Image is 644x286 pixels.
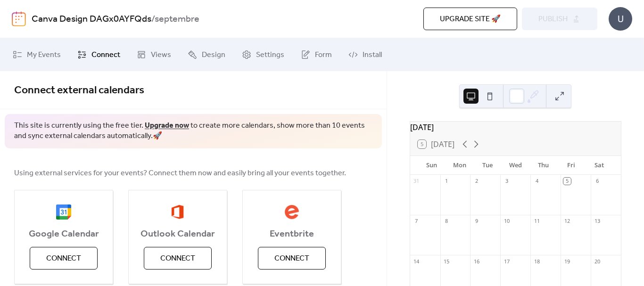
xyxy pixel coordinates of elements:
[202,49,225,61] span: Design
[586,156,613,175] div: Sat
[243,229,341,240] span: Eventbrite
[32,10,151,28] a: Canva Design DAGx0AYFQds
[533,258,540,265] div: 18
[413,178,420,185] div: 31
[443,218,450,225] div: 8
[274,253,309,264] span: Connect
[171,204,184,220] img: outlook
[294,42,339,67] a: Form
[181,42,232,67] a: Design
[284,204,299,220] img: eventbrite
[315,49,332,61] span: Form
[145,118,189,133] a: Upgrade now
[363,49,382,61] span: Install
[563,178,570,185] div: 5
[14,121,372,142] span: This site is currently using the free tier. to create more calendars, show more than 10 events an...
[443,258,450,265] div: 15
[473,218,480,225] div: 9
[256,49,284,61] span: Settings
[144,247,212,270] button: Connect
[594,178,601,185] div: 6
[594,258,601,265] div: 20
[443,178,450,185] div: 1
[56,204,71,220] img: google
[533,178,540,185] div: 4
[413,218,420,225] div: 7
[151,49,171,61] span: Views
[30,247,98,270] button: Connect
[235,42,291,67] a: Settings
[418,156,446,175] div: Sun
[91,49,120,61] span: Connect
[130,42,178,67] a: Views
[160,253,195,264] span: Connect
[129,229,227,240] span: Outlook Calendar
[473,178,480,185] div: 2
[27,49,61,61] span: My Events
[155,10,199,28] b: septembre
[413,258,420,265] div: 14
[14,168,346,179] span: Using external services for your events? Connect them now and easily bring all your events together.
[341,42,389,67] a: Install
[503,178,510,185] div: 3
[70,42,127,67] a: Connect
[46,253,81,264] span: Connect
[503,258,510,265] div: 17
[533,218,540,225] div: 11
[151,10,155,28] b: /
[15,229,113,240] span: Google Calendar
[473,156,501,175] div: Tue
[563,258,570,265] div: 19
[6,42,68,67] a: My Events
[557,156,585,175] div: Fri
[529,156,557,175] div: Thu
[423,8,517,30] button: Upgrade site 🚀
[609,7,632,31] div: U
[440,14,501,25] span: Upgrade site 🚀
[258,247,326,270] button: Connect
[410,122,621,133] div: [DATE]
[12,11,26,26] img: logo
[502,156,529,175] div: Wed
[594,218,601,225] div: 13
[563,218,570,225] div: 12
[446,156,473,175] div: Mon
[14,80,144,101] span: Connect external calendars
[473,258,480,265] div: 16
[503,218,510,225] div: 10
